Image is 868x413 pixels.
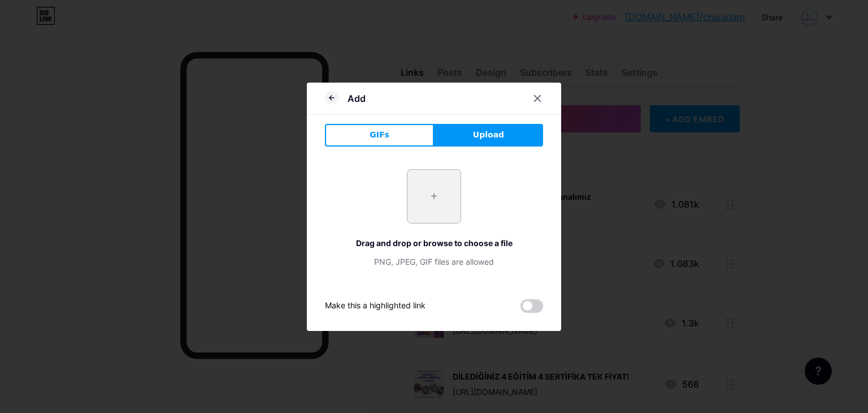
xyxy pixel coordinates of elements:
[325,256,543,268] div: PNG, JPEG, GIF files are allowed
[325,237,543,249] div: Drag and drop or browse to choose a file
[325,124,434,147] button: GIFs
[370,129,389,141] span: GIFs
[473,129,504,141] span: Upload
[348,92,366,105] div: Add
[434,124,543,147] button: Upload
[325,299,426,313] div: Make this a highlighted link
